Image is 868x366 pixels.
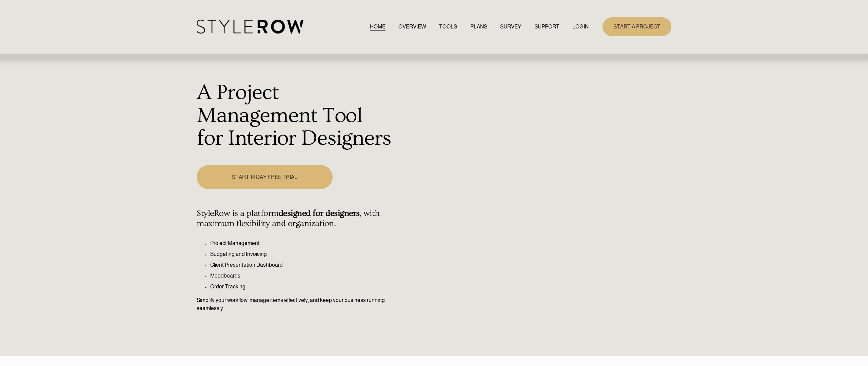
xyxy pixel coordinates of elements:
a: TOOLS [439,22,457,31]
strong: designed for designers [279,208,360,218]
a: START A PROJECT [603,17,671,36]
a: HOME [370,22,386,31]
a: SURVEY [500,22,521,31]
h4: StyleRow is a platform , with maximum flexibility and organization. [197,208,392,229]
span: SUPPORT [534,23,559,31]
a: PLANS [470,22,487,31]
img: StyleRow [197,20,303,34]
a: START 14 DAY FREE TRIAL [197,165,332,189]
a: OVERVIEW [398,22,426,31]
a: LOGIN [572,22,589,31]
a: folder dropdown [534,22,559,31]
